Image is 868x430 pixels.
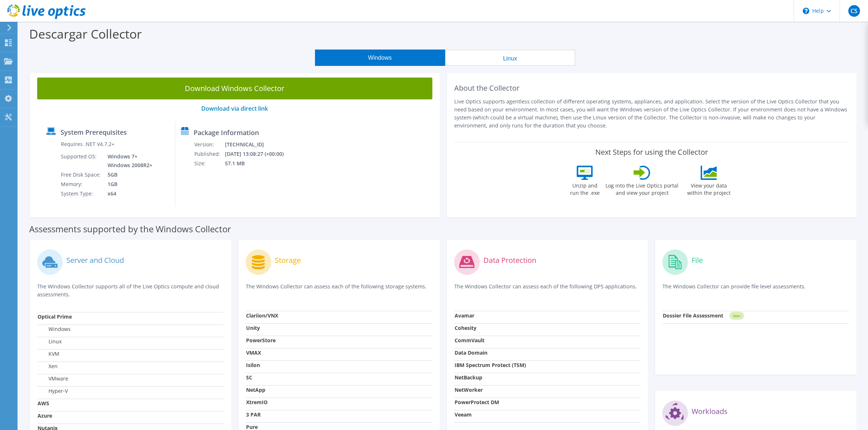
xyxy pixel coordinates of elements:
[692,257,703,264] label: File
[246,312,278,319] strong: Clariion/VNX
[38,375,68,382] label: VMware
[454,84,849,92] h2: About the Collector
[102,170,154,180] td: 5GB
[102,189,154,198] td: x64
[803,8,809,14] svg: \n
[38,313,72,320] strong: Optical Prime
[848,5,860,17] span: CS
[61,152,102,170] td: Supported OS:
[246,337,276,344] strong: PowerStore
[483,257,536,264] label: Data Protection
[29,225,231,233] label: Assessments supported by the Windows Collector
[38,363,58,370] label: Xen
[38,350,59,358] label: KVM
[246,349,261,356] strong: VMAX
[692,408,728,415] label: Workloads
[595,148,708,157] label: Next Steps for using the Collector
[568,180,602,197] label: Unzip and run the .exe
[66,257,124,264] label: Server and Cloud
[275,257,301,264] label: Storage
[29,25,142,42] label: Descargar Collector
[733,314,740,318] tspan: NEW!
[246,324,260,331] strong: Unity
[445,50,575,66] button: Linux
[37,78,432,99] a: Download Windows Collector
[61,141,114,148] label: Requires .NET V4.7.2+
[246,386,265,393] strong: NetApp
[61,170,102,180] td: Free Disk Space:
[246,374,252,381] strong: SC
[225,149,293,159] td: [DATE] 13:08:27 (+00:00)
[38,326,71,333] label: Windows
[37,283,224,299] p: The Windows Collector supports all of the Live Optics compute and cloud assessments.
[246,399,268,406] strong: XtremIO
[455,312,474,319] strong: Avamar
[682,180,735,197] label: View your data within the project
[225,140,293,149] td: [TECHNICAL_ID]
[102,152,154,170] td: Windows 7+ Windows 2008R2+
[455,411,472,418] strong: Veeam
[455,399,499,406] strong: PowerProtect DM
[246,283,432,297] p: The Windows Collector can assess each of the following storage systems.
[455,349,487,356] strong: Data Domain
[455,374,482,381] strong: NetBackup
[194,159,225,168] td: Size:
[246,411,261,418] strong: 3 PAR
[315,50,445,66] button: Windows
[194,149,225,159] td: Published:
[454,98,849,130] p: Live Optics supports agentless collection of different operating systems, appliances, and applica...
[455,324,476,331] strong: Cohesity
[455,337,484,344] strong: CommVault
[194,129,259,136] label: Package Information
[38,412,52,419] strong: Azure
[38,387,68,395] label: Hyper-V
[454,283,641,297] p: The Windows Collector can assess each of the following DPS applications.
[663,312,723,319] strong: Dossier File Assessment
[605,180,679,197] label: Log into the Live Optics portal and view your project
[38,338,62,345] label: Linux
[38,400,49,407] strong: AWS
[102,180,154,189] td: 1GB
[201,104,268,113] a: Download via direct link
[246,362,260,368] strong: Isilon
[61,180,102,189] td: Memory:
[455,386,483,393] strong: NetWorker
[225,159,293,168] td: 57.1 MB
[61,189,102,198] td: System Type:
[455,362,526,368] strong: IBM Spectrum Protect (TSM)
[61,129,127,136] label: System Prerequisites
[194,140,225,149] td: Version:
[662,283,849,297] p: The Windows Collector can provide file level assessments.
